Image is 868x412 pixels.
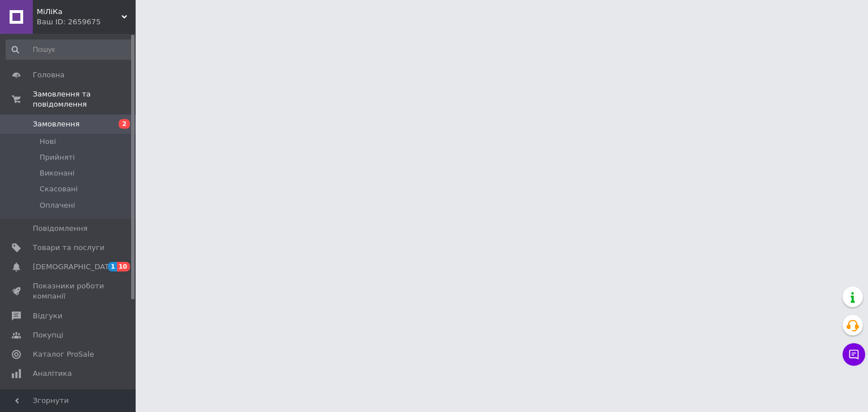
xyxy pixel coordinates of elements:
[40,200,75,211] span: Оплачені
[40,168,75,178] span: Виконані
[33,89,136,109] span: Замовлення та повідомлення
[40,137,56,147] span: Нові
[33,330,63,340] span: Покупці
[108,262,117,271] span: 1
[40,152,75,163] span: Прийняті
[33,262,116,272] span: [DEMOGRAPHIC_DATA]
[33,119,80,129] span: Замовлення
[33,281,105,301] span: Показники роботи компанії
[117,262,130,271] span: 10
[33,369,72,379] span: Аналітика
[33,223,88,234] span: Повідомлення
[33,70,64,80] span: Головна
[6,40,133,60] input: Пошук
[33,388,105,408] span: Інструменти веб-майстра та SEO
[40,184,78,194] span: Скасовані
[33,311,62,321] span: Відгуки
[33,349,94,360] span: Каталог ProSale
[843,343,865,366] button: Чат з покупцем
[33,243,105,253] span: Товари та послуги
[37,17,136,27] div: Ваш ID: 2659675
[119,119,130,129] span: 2
[37,7,121,17] span: МіЛіКа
